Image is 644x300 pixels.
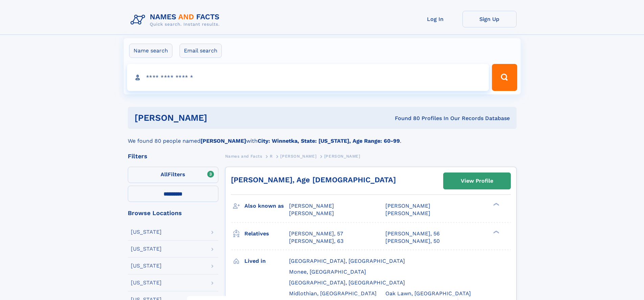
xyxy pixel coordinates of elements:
div: Filters [128,153,218,159]
b: City: Winnetka, State: [US_STATE], Age Range: 60-99 [258,138,400,144]
span: [PERSON_NAME] [324,154,360,159]
span: Monee, [GEOGRAPHIC_DATA] [289,269,366,275]
h3: Lived in [244,255,289,267]
span: [PERSON_NAME] [289,203,334,209]
div: ❯ [492,230,500,234]
span: All [161,171,168,178]
div: [US_STATE] [131,280,162,285]
div: [US_STATE] [131,229,162,235]
div: View Profile [461,173,493,189]
div: [US_STATE] [131,246,162,252]
h3: Relatives [244,228,289,239]
span: [PERSON_NAME] [385,203,430,209]
a: Log In [408,11,462,27]
a: [PERSON_NAME], 63 [289,237,343,245]
a: [PERSON_NAME], 57 [289,230,343,237]
span: [GEOGRAPHIC_DATA], [GEOGRAPHIC_DATA] [289,279,405,286]
img: Logo Names and Facts [128,11,225,29]
span: [PERSON_NAME] [280,154,316,159]
a: Names and Facts [225,152,262,160]
h1: [PERSON_NAME] [135,114,301,122]
label: Email search [180,44,222,58]
span: [GEOGRAPHIC_DATA], [GEOGRAPHIC_DATA] [289,258,405,264]
a: [PERSON_NAME], 56 [385,230,440,237]
div: ❯ [492,202,500,207]
span: [PERSON_NAME] [289,210,334,216]
span: Oak Lawn, [GEOGRAPHIC_DATA] [385,290,471,297]
span: R [270,154,273,159]
a: [PERSON_NAME], 50 [385,237,440,245]
div: Found 80 Profiles In Our Records Database [301,115,510,122]
b: [PERSON_NAME] [200,138,246,144]
a: Sign Up [462,11,517,27]
button: Search Button [492,64,517,91]
input: search input [127,64,489,91]
span: Midlothian, [GEOGRAPHIC_DATA] [289,290,377,297]
a: View Profile [444,173,510,189]
div: We found 80 people named with . [128,129,517,145]
div: Browse Locations [128,210,218,216]
div: [US_STATE] [131,263,162,269]
a: R [270,152,273,160]
label: Filters [128,167,218,183]
a: [PERSON_NAME] [280,152,316,160]
h3: Also known as [244,200,289,212]
a: [PERSON_NAME], Age [DEMOGRAPHIC_DATA] [231,176,396,184]
label: Name search [129,44,172,58]
span: [PERSON_NAME] [385,210,430,216]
